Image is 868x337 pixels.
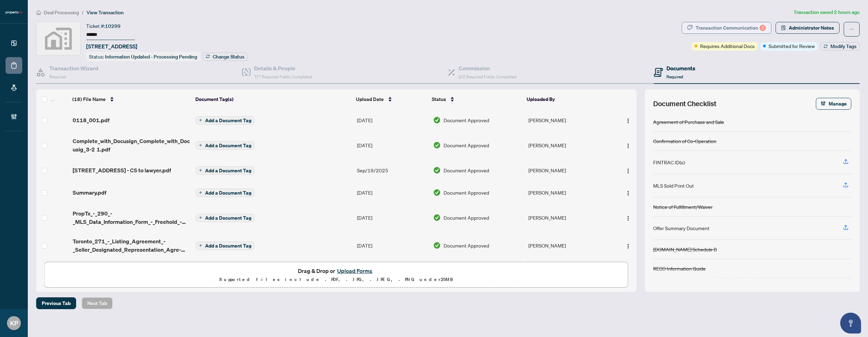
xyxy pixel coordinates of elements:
img: Document Status [433,141,441,149]
td: [DATE] [354,109,430,131]
td: [DATE] [354,131,430,159]
span: Drag & Drop or [298,266,374,275]
span: [STREET_ADDRESS] - CS to lawyer.pdf [73,166,171,174]
button: Next Tab [82,297,113,309]
button: Logo [623,187,634,198]
img: Document Status [433,214,441,221]
span: Required [49,74,66,79]
span: Add a Document Tag [205,243,251,248]
img: Logo [625,143,631,149]
li: / [82,8,84,16]
td: [PERSON_NAME] [526,181,610,204]
button: Add a Document Tag [196,166,254,175]
img: Document Status [433,242,441,249]
div: Notice of Fulfillment/Waiver [653,203,713,211]
button: Add a Document Tag [196,188,254,197]
span: Previous Tab [42,298,71,309]
td: [PERSON_NAME] [526,204,610,232]
button: Modify Tags [820,42,860,50]
div: Transaction Communication [696,22,766,33]
span: 7/7 Required Fields Completed [254,74,312,79]
span: plus [199,168,202,172]
h4: Commission [459,64,516,72]
span: Manage [829,98,847,109]
button: Add a Document Tag [196,116,254,125]
div: 2 [760,25,766,31]
span: plus [199,118,202,122]
span: Information Updated - Processing Pending [105,54,197,60]
td: [PERSON_NAME] [526,232,610,259]
div: RECO Information Guide [653,265,706,272]
article: Transaction saved 2 hours ago [794,8,860,16]
button: Upload Forms [335,266,374,275]
img: Document Status [433,116,441,124]
span: solution [781,25,786,30]
h4: Documents [666,64,695,72]
span: PropTx_-_290_-_MLS_Data_Information_Form_-_Freehold_-_Sale-54.pdf [73,209,190,226]
span: plus [199,244,202,247]
img: Document Status [433,189,441,196]
span: Deal Processing [44,9,79,16]
span: Requires Additional Docs [700,42,755,50]
span: Administrator Notes [789,22,834,33]
button: Open asap [840,313,861,334]
button: Administrator Notes [776,22,839,34]
span: Upload Date [356,95,384,103]
span: Submitted for Review [769,42,815,50]
span: ellipsis [849,27,854,32]
button: Add a Document Tag [196,242,254,250]
th: (18) File Name [70,89,192,109]
button: Manage [816,98,851,110]
span: Change Status [213,54,244,59]
span: Add a Document Tag [205,168,251,173]
span: Document Approved [444,166,489,174]
span: Status [432,95,446,103]
span: Drag & Drop orUpload FormsSupported files include .PDF, .JPG, .JPEG, .PNG under25MB [45,262,628,288]
h4: Details & People [254,64,312,72]
span: Summary.pdf [73,188,106,197]
span: Document Approved [444,242,489,249]
td: Sep/19/2025 [354,159,430,181]
span: plus [199,216,202,219]
img: Document Status [433,166,441,174]
span: Document Checklist [653,99,716,109]
span: plus [199,191,202,194]
h4: Transaction Wizard [49,64,98,72]
button: Add a Document Tag [196,166,254,175]
button: Previous Tab [36,297,76,309]
img: svg%3e [36,22,80,55]
div: [DOMAIN_NAME] Schedule B [653,245,717,253]
span: Toronto_271_-_Listing_Agreement_-_Seller_Designated_Representation_Agre-167.pdf [73,237,190,254]
img: Logo [625,243,631,249]
span: Add a Document Tag [205,190,251,195]
div: Offer Summary Document [653,224,709,232]
img: Logo [625,215,631,221]
span: Document Approved [444,214,489,221]
th: Document Tag(s) [193,89,353,109]
button: Logo [623,240,634,251]
span: Complete_with_Docusign_Complete_with_Docusig_3-2 1.pdf [73,137,190,154]
div: Status: [86,52,200,61]
span: KP [10,318,18,328]
span: 2/2 Required Fields Completed [459,74,516,79]
button: Add a Document Tag [196,214,254,222]
img: Logo [625,190,631,196]
button: Logo [623,165,634,176]
div: Ticket #: [86,22,121,30]
span: 0118_001.pdf [73,116,109,124]
img: Logo [625,168,631,174]
span: Add a Document Tag [205,118,251,123]
button: Transaction Communication2 [682,22,771,34]
td: [DATE] [354,232,430,259]
span: (18) File Name [72,95,106,103]
span: home [36,10,41,15]
span: Document Approved [444,189,489,196]
td: [PERSON_NAME] [526,109,610,131]
div: MLS Sold Print Out [653,182,694,189]
div: Confirmation of Co-Operation [653,137,716,145]
img: logo [6,10,22,15]
button: Add a Document Tag [196,141,254,150]
div: Agreement of Purchase and Sale [653,118,724,126]
button: Add a Document Tag [196,189,254,197]
button: Logo [623,212,634,223]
